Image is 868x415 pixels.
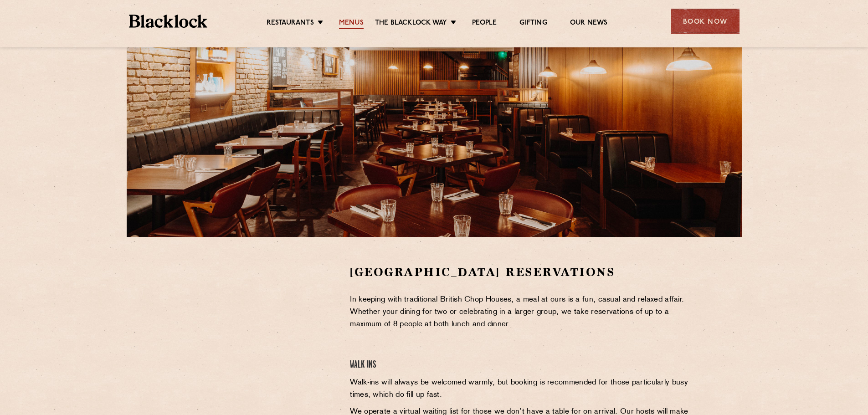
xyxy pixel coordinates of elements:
[201,264,303,401] iframe: OpenTable make booking widget
[570,19,608,29] a: Our News
[339,19,364,29] a: Menus
[472,19,497,29] a: People
[350,359,699,371] h4: Walk Ins
[519,19,547,29] a: Gifting
[267,19,314,29] a: Restaurants
[671,9,740,34] div: Book Now
[350,377,699,401] p: Walk-ins will always be welcomed warmly, but booking is recommended for those particularly busy t...
[350,294,699,331] p: In keeping with traditional British Chop Houses, a meal at ours is a fun, casual and relaxed affa...
[375,19,447,29] a: The Blacklock Way
[350,264,699,280] h2: [GEOGRAPHIC_DATA] Reservations
[129,15,208,28] img: BL_Textured_Logo-footer-cropped.svg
